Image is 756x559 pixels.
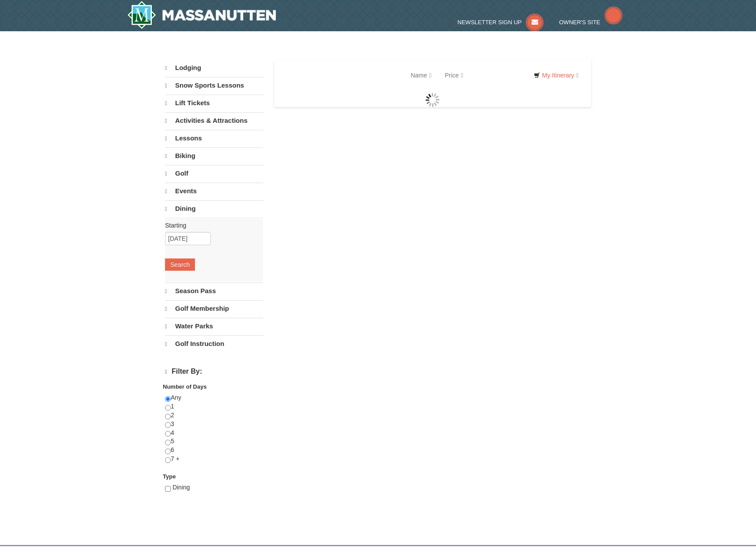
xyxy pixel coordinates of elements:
[559,19,623,26] a: Owner's Site
[165,300,263,317] a: Golf Membership
[165,95,263,111] a: Lift Tickets
[127,1,276,29] img: Massanutten Resort Logo
[165,394,263,472] div: Any 1 2 3 4 5 6 7 +
[165,183,263,199] a: Events
[165,77,263,94] a: Snow Sports Lessons
[165,283,263,299] a: Season Pass
[559,19,601,26] span: Owner's Site
[172,484,190,491] span: Dining
[127,1,276,29] a: Massanutten Resort
[163,473,176,480] strong: Type
[458,19,544,26] a: Newsletter Sign Up
[404,66,438,84] a: Name
[165,130,263,147] a: Lessons
[438,66,470,84] a: Price
[165,318,263,335] a: Water Parks
[165,335,263,352] a: Golf Instruction
[163,383,207,390] strong: Number of Days
[165,221,257,230] label: Starting
[165,60,263,76] a: Lodging
[165,368,263,376] h4: Filter By:
[165,258,195,271] button: Search
[165,200,263,217] a: Dining
[165,165,263,182] a: Golf
[458,19,522,26] span: Newsletter Sign Up
[426,93,440,107] img: wait gif
[165,112,263,129] a: Activities & Attractions
[528,69,584,82] a: My Itinerary
[165,147,263,164] a: Biking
